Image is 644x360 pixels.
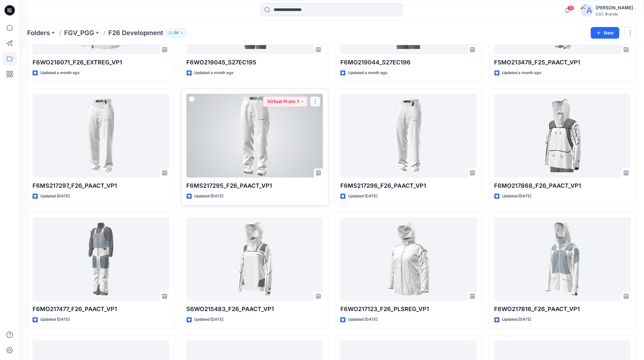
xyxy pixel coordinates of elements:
p: Updated [DATE] [502,193,532,200]
p: Updated [DATE] [348,317,377,323]
p: F6MO219044_S27EC196 [340,58,477,67]
span: 19 [567,5,574,11]
p: F6MO217868_F26_PAACT_VP1 [494,182,631,191]
p: 54 [174,29,179,36]
img: avatar [581,4,593,17]
p: Updated a month ago [502,70,542,77]
p: F6WO218071_F26_EXTREG_VP1 [33,58,169,67]
p: F6WO217816_F26_PAACT_VP1 [494,305,631,314]
p: F6MS217295_F26_PAACT_VP1 [187,182,323,191]
div: CSC Brands [596,12,636,16]
p: F5MO213479_F25_PAACT_VP1 [494,58,631,67]
a: F6WO217123_F26_PLSREG_VP1 [340,217,477,301]
a: Folders [27,28,50,37]
a: F6MO217477_F26_PAACT_VP1 [33,217,169,301]
a: FGV_PGG [64,28,94,37]
p: Updated a month ago [40,70,80,77]
p: S6WO215483_F26_PAACT_VP1 [187,305,323,314]
a: F6MS217297_F26_PAACT_VP1 [33,94,169,178]
p: Updated [DATE] [194,193,224,200]
button: 54 [166,28,187,37]
a: F6MO217868_F26_PAACT_VP1 [494,94,631,178]
a: S6WO215483_F26_PAACT_VP1 [187,217,323,301]
p: Updated [DATE] [348,193,377,200]
a: F6MS217295_F26_PAACT_VP1 [187,94,323,178]
a: F6MS217296_F26_PAACT_VP1 [340,94,477,178]
p: Updated [DATE] [502,317,532,323]
a: F6WO217816_F26_PAACT_VP1 [494,217,631,301]
p: Updated [DATE] [194,317,224,323]
p: F6WO219045_S27EC195 [187,58,323,67]
p: F6MS217297_F26_PAACT_VP1 [33,182,169,191]
p: Updated a month ago [194,70,234,77]
p: F6MS217296_F26_PAACT_VP1 [340,182,477,191]
div: [PERSON_NAME] . [596,4,636,12]
button: New [591,27,620,39]
p: F6MO217477_F26_PAACT_VP1 [33,305,169,314]
p: F26 Development [108,28,163,37]
p: Updated [DATE] [40,193,70,200]
p: Updated a month ago [348,70,387,77]
p: F6WO217123_F26_PLSREG_VP1 [340,305,477,314]
p: Updated [DATE] [40,317,70,323]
